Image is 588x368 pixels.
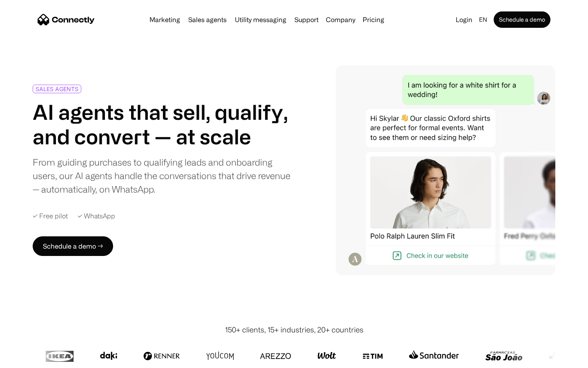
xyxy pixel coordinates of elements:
[185,16,230,23] a: Sales agents
[326,14,355,25] div: Company
[8,353,49,365] aside: Language selected: English
[33,212,68,220] div: ✓ Free pilot
[78,212,115,220] div: ✓ WhatsApp
[16,354,49,365] ul: Language list
[33,155,291,196] div: From guiding purchases to qualifying leads and onboarding users, our AI agents handle the convers...
[33,236,113,256] a: Schedule a demo →
[33,100,291,149] h1: AI agents that sell, qualify, and convert — at scale
[291,16,322,23] a: Support
[452,14,476,25] a: Login
[36,86,78,92] div: SALES AGENTS
[146,16,183,23] a: Marketing
[359,16,388,23] a: Pricing
[232,16,290,23] a: Utility messaging
[479,14,487,25] div: en
[494,11,550,28] a: Schedule a demo
[225,324,363,335] div: 150+ clients, 15+ industries, 20+ countries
